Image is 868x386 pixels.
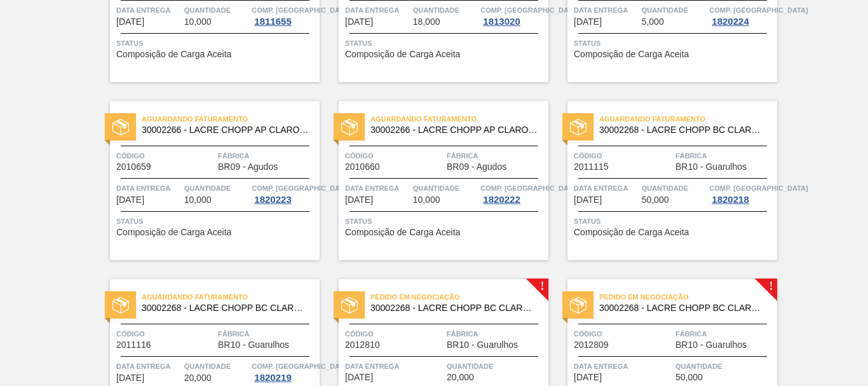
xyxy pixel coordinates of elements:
span: Status [116,215,316,228]
span: Pedido em Negociação [599,291,777,303]
span: 02/10/2025 [116,195,144,205]
a: Comp. [GEOGRAPHIC_DATA]1820224 [709,4,774,27]
div: 1820224 [709,17,751,27]
span: 02/10/2025 [574,373,602,382]
span: Quantidade [675,360,774,373]
div: 1820222 [480,195,522,205]
span: Aguardando Faturamento [142,291,320,303]
span: 30002268 - LACRE CHOPP BC CLARO AF IN65 [370,303,538,313]
span: Código [574,149,672,162]
span: 30/09/2025 [345,17,373,27]
img: status [112,297,129,314]
div: 1820218 [709,195,751,205]
span: Código [574,327,672,340]
span: 02/10/2025 [574,195,602,205]
span: 2010659 [116,162,151,172]
span: Aguardando Faturamento [370,113,548,125]
span: Comp. Carga [709,182,808,195]
span: Fábrica [675,327,774,340]
span: Código [116,327,215,340]
span: Fábrica [447,149,545,162]
span: BR10 - Guarulhos [447,340,518,350]
span: Data entrega [574,360,672,373]
span: Data entrega [574,182,639,195]
span: Comp. Carga [252,360,350,373]
span: 50,000 [675,373,703,382]
span: Aguardando Faturamento [599,113,777,125]
span: 2012809 [574,340,609,350]
span: BR10 - Guarulhos [675,340,747,350]
span: 30002266 - LACRE CHOPP AP CLARO AF IN65 [142,125,309,135]
span: 30002268 - LACRE CHOPP BC CLARO AF IN65 [142,303,309,313]
span: Fábrica [675,149,774,162]
span: Código [116,149,215,162]
span: 02/10/2025 [345,195,373,205]
span: 29/09/2025 [116,17,144,27]
span: Composição de Carga Aceita [574,228,689,237]
span: Status [345,215,545,228]
span: 02/10/2025 [116,373,144,383]
span: 10,000 [413,195,440,205]
div: 1820223 [252,195,294,205]
span: Status [116,37,316,50]
span: Status [574,37,774,50]
span: Pedido em Negociação [370,291,548,303]
span: Data entrega [345,4,410,17]
span: 20,000 [447,373,474,382]
a: Comp. [GEOGRAPHIC_DATA]1813020 [480,4,545,27]
a: Comp. [GEOGRAPHIC_DATA]1820222 [480,182,545,205]
span: Data entrega [116,182,181,195]
span: Status [345,37,545,50]
span: Quantidade [642,4,707,17]
a: Comp. [GEOGRAPHIC_DATA]1811655 [252,4,316,27]
span: Comp. Carga [252,182,350,195]
span: Quantidade [447,360,545,373]
span: 18,000 [413,17,440,27]
span: Composição de Carga Aceita [116,50,231,59]
span: Status [574,215,774,228]
span: Fábrica [218,327,316,340]
span: Quantidade [642,182,707,195]
span: Código [345,327,444,340]
span: Composição de Carga Aceita [574,50,689,59]
span: Fábrica [218,149,316,162]
img: status [341,119,358,135]
span: 02/10/2025 [345,373,373,382]
span: Aguardando Faturamento [142,113,320,125]
a: Comp. [GEOGRAPHIC_DATA]1820223 [252,182,316,205]
span: 2010660 [345,162,380,172]
span: 30002268 - LACRE CHOPP BC CLARO AF IN65 [599,303,767,313]
span: Data entrega [574,4,639,17]
a: statusAguardando Faturamento30002266 - LACRE CHOPP AP CLARO AF IN65Código2010659FábricaBR09 - Agu... [91,101,320,260]
span: 5,000 [642,17,664,27]
span: Comp. Carga [709,4,808,17]
span: Quantidade [413,4,478,17]
span: 10,000 [184,195,212,205]
span: Composição de Carga Aceita [345,228,460,237]
span: BR10 - Guarulhos [675,162,747,172]
span: Comp. Carga [480,4,579,17]
div: 1813020 [480,17,522,27]
a: statusAguardando Faturamento30002266 - LACRE CHOPP AP CLARO AF IN65Código2010660FábricaBR09 - Agu... [320,101,548,260]
span: Data entrega [345,360,444,373]
span: Data entrega [116,4,181,17]
span: BR09 - Agudos [218,162,278,172]
span: Comp. Carga [252,4,350,17]
span: BR10 - Guarulhos [218,340,289,350]
span: 2012810 [345,340,380,350]
div: 1820219 [252,373,294,383]
span: Data entrega [345,182,410,195]
a: statusAguardando Faturamento30002268 - LACRE CHOPP BC CLARO AF IN65Código2011115FábricaBR10 - Gua... [548,101,777,260]
span: 30002268 - LACRE CHOPP BC CLARO AF IN65 [599,125,767,135]
span: Composição de Carga Aceita [116,228,231,237]
span: 10,000 [184,17,212,27]
img: status [570,119,587,135]
span: 50,000 [642,195,669,205]
span: Data entrega [116,360,181,373]
span: Quantidade [184,182,249,195]
span: 2011115 [574,162,609,172]
span: Comp. Carga [480,182,579,195]
span: Fábrica [447,327,545,340]
span: Código [345,149,444,162]
span: BR09 - Agudos [447,162,506,172]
